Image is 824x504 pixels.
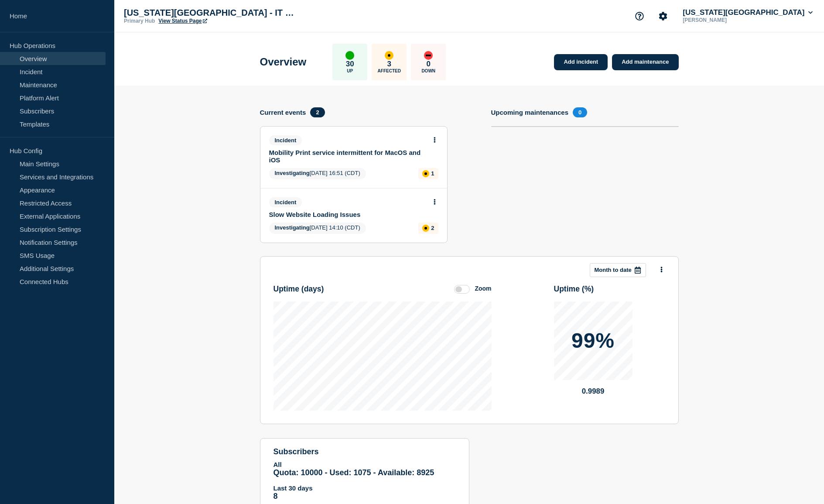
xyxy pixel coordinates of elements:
span: 0 [573,107,587,117]
p: 0 [427,60,431,69]
button: Month to date [590,263,646,277]
p: Up [347,69,353,73]
p: 0.9989 [554,387,633,396]
p: Month to date [595,267,632,273]
span: Quota: 10000 - Used: 1075 - Available: 8925 [274,468,434,477]
span: Investigating [275,224,310,231]
p: Down [421,69,435,73]
div: affected [385,51,393,60]
p: 3 [387,60,391,69]
span: 2 [310,107,325,117]
span: [DATE] 14:10 (CDT) [269,223,366,234]
div: affected [422,170,429,177]
p: 99% [571,330,615,351]
div: Zoom [475,285,491,292]
button: Account settings [654,7,672,25]
h3: Uptime ( % ) [554,285,594,294]
span: Incident [269,197,302,207]
h1: Overview [260,56,307,68]
p: 2 [431,225,434,231]
h3: Uptime ( days ) [274,285,324,294]
span: [DATE] 16:51 (CDT) [269,168,366,179]
p: [US_STATE][GEOGRAPHIC_DATA] - IT Status Page [124,8,298,18]
p: Affected [378,69,401,73]
button: Support [630,7,649,25]
span: Incident [269,135,302,145]
a: Add maintenance [612,54,678,70]
h4: Upcoming maintenances [491,109,569,116]
p: All [274,461,456,468]
div: down [424,51,433,60]
a: View Status Page [158,18,207,24]
h4: Current events [260,109,306,116]
p: 1 [431,170,434,177]
span: Investigating [275,170,310,176]
div: affected [422,225,429,232]
a: Slow Website Loading Issues [269,211,427,218]
p: 8 [274,492,456,501]
p: Last 30 days [274,484,456,492]
h4: subscribers [274,447,456,456]
p: 30 [346,60,354,69]
p: [PERSON_NAME] [681,17,772,23]
a: Mobility Print service intermittent for MacOS and iOS [269,149,427,164]
p: Primary Hub [124,18,155,24]
div: up [345,51,354,60]
a: Add incident [554,54,608,70]
button: [US_STATE][GEOGRAPHIC_DATA] [681,8,814,17]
